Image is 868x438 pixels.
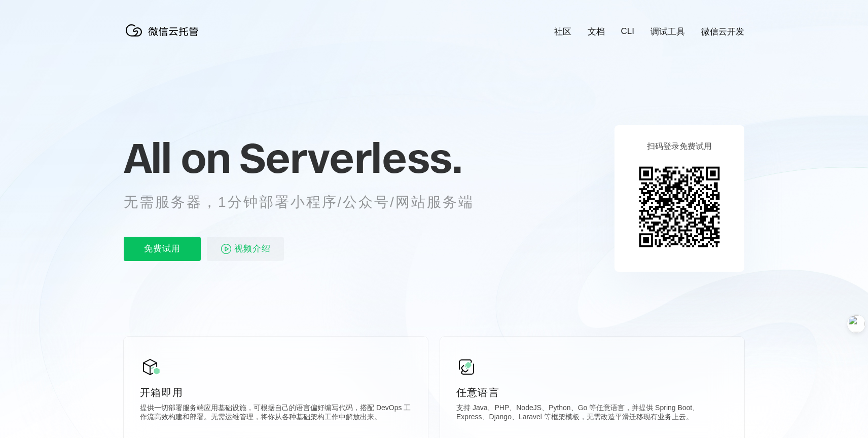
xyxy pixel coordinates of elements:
[650,26,685,38] a: 调试工具
[621,26,634,36] a: CLI
[140,385,412,399] p: 开箱即用
[124,237,201,261] p: 免费试用
[124,33,205,42] a: 微信云托管
[140,404,412,424] p: 提供一切部署服务端应用基础设施，可根据自己的语言偏好编写代码，搭配 DevOps 工作流高效构建和部署。无需运维管理，将你从各种基础架构工作中解放出来。
[124,132,230,183] span: All on
[124,192,493,212] p: 无需服务器，1分钟部署小程序/公众号/网站服务端
[456,404,728,424] p: 支持 Java、PHP、NodeJS、Python、Go 等任意语言，并提供 Spring Boot、Express、Django、Laravel 等框架模板，无需改造平滑迁移现有业务上云。
[220,243,232,255] img: video_play.svg
[588,26,605,38] a: 文档
[234,237,271,261] span: 视频介绍
[554,26,571,38] a: 社区
[647,141,712,152] p: 扫码登录免费试用
[701,26,744,38] a: 微信云开发
[124,20,205,41] img: 微信云托管
[239,132,462,183] span: Serverless.
[456,385,728,399] p: 任意语言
